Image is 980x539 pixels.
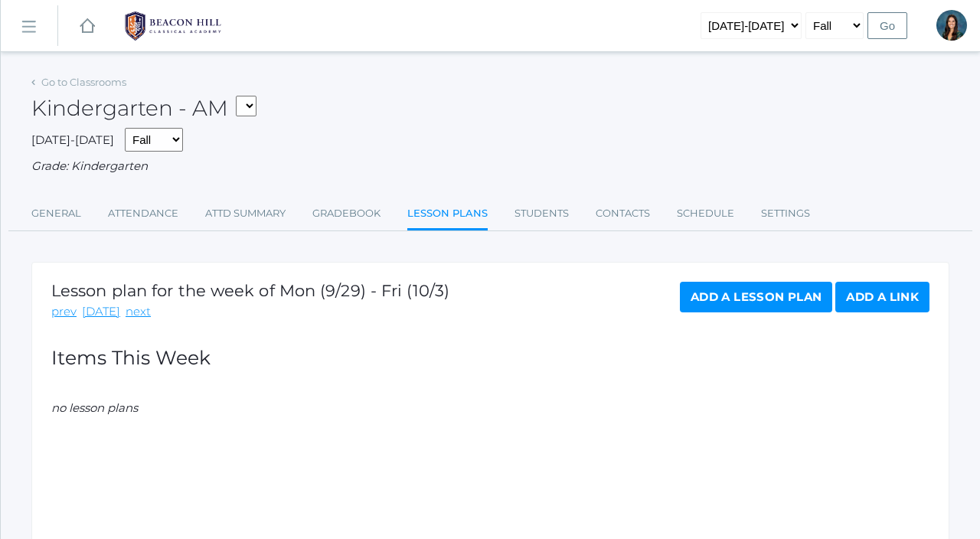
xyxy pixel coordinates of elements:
[51,282,449,299] h1: Lesson plan for the week of Mon (9/29) - Fri (10/3)
[936,10,967,41] div: Jordyn Dewey
[835,282,929,312] a: Add a Link
[596,198,650,229] a: Contacts
[126,303,151,321] a: next
[680,282,832,312] a: Add a Lesson Plan
[51,303,77,321] a: prev
[407,198,488,231] a: Lesson Plans
[312,198,381,229] a: Gradebook
[867,12,907,39] input: Go
[51,348,929,369] h2: Items This Week
[108,198,178,229] a: Attendance
[82,303,120,321] a: [DATE]
[205,198,286,229] a: Attd Summary
[31,158,949,175] div: Grade: Kindergarten
[116,7,230,45] img: 1_BHCALogos-05.png
[677,198,734,229] a: Schedule
[51,400,138,415] em: no lesson plans
[31,96,256,120] h2: Kindergarten - AM
[41,76,126,88] a: Go to Classrooms
[31,132,114,147] span: [DATE]-[DATE]
[514,198,569,229] a: Students
[761,198,810,229] a: Settings
[31,198,81,229] a: General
